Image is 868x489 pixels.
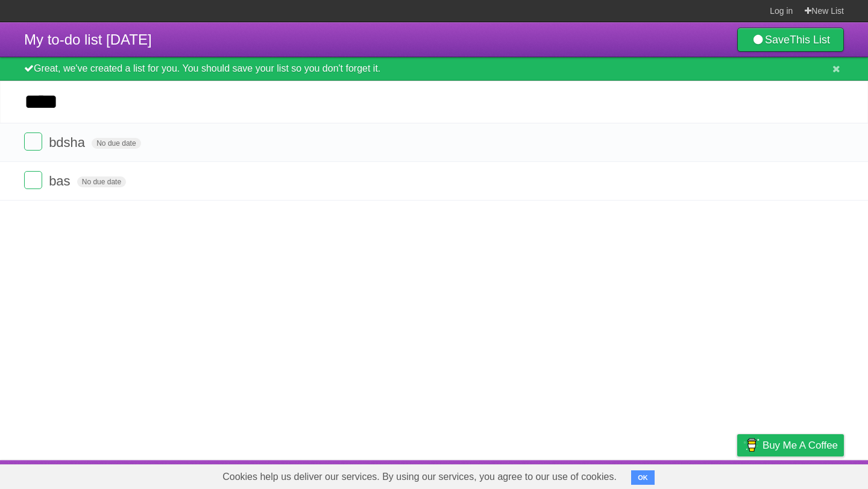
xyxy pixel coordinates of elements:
label: Done [24,132,42,151]
a: Developers [617,463,665,486]
b: This List [790,34,830,46]
img: Buy me a coffee [743,435,759,455]
a: Terms [681,463,707,486]
a: SaveThis List [737,28,844,52]
span: Buy me a coffee [763,435,838,456]
span: No due date [92,138,140,149]
span: bas [49,173,73,188]
span: No due date [77,176,126,187]
span: My to-do list [DATE] [24,31,152,48]
label: Done [24,171,42,189]
button: OK [631,470,655,485]
span: Cookies help us deliver our services. By using our services, you agree to our use of cookies. [210,465,629,489]
span: bdsha [49,135,88,150]
a: Buy me a coffee [737,434,844,456]
a: Privacy [722,463,753,486]
a: Suggest a feature [768,463,844,486]
a: About [577,463,602,486]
